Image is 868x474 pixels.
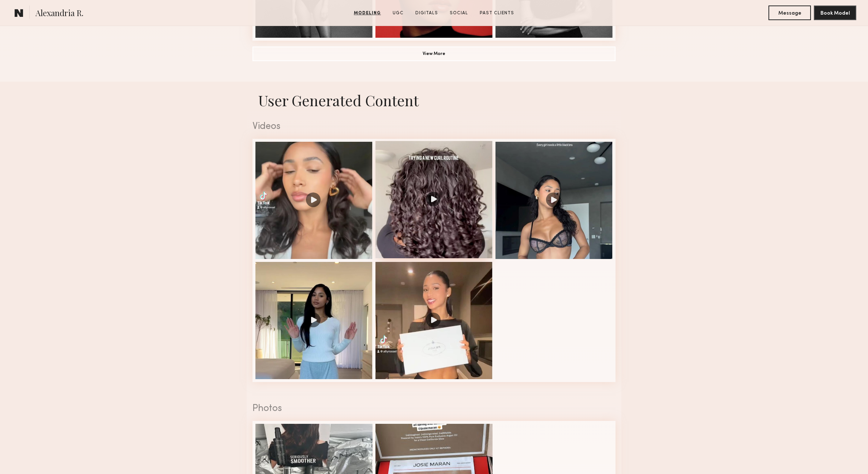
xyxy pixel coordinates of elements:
button: View More [252,47,616,61]
button: Book Model [814,5,856,20]
a: UGC [390,10,407,16]
a: Past Clients [477,10,517,16]
a: Book Model [814,10,856,16]
a: Digitals [412,10,441,16]
a: Social [447,10,471,16]
span: Alexandria R. [35,7,83,20]
div: Videos [252,122,616,132]
a: Modeling [351,10,384,16]
button: Message [768,5,811,20]
h1: User Generated Content [247,90,621,110]
div: Photos [252,404,616,414]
